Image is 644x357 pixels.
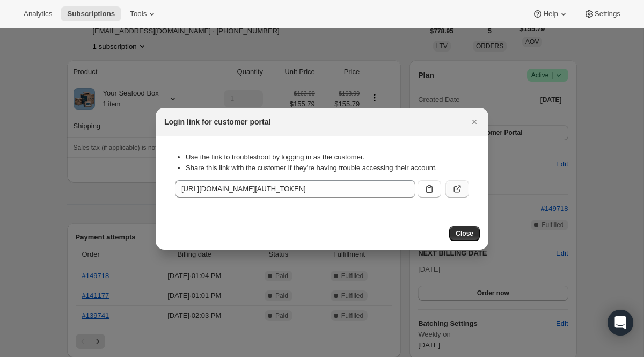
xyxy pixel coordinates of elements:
[186,163,469,173] li: Share this link with the customer if they’re having trouble accessing their account.
[164,116,270,127] h2: Login link for customer portal
[123,6,164,21] button: Tools
[467,114,482,129] button: Close
[608,310,633,336] div: Open Intercom Messenger
[61,6,121,21] button: Subscriptions
[186,152,469,163] li: Use the link to troubleshoot by logging in as the customer.
[130,10,147,18] span: Tools
[456,229,473,238] span: Close
[595,10,620,18] span: Settings
[24,10,52,18] span: Analytics
[577,6,627,21] button: Settings
[526,6,575,21] button: Help
[543,10,558,18] span: Help
[67,10,115,18] span: Subscriptions
[449,226,480,241] button: Close
[17,6,58,21] button: Analytics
